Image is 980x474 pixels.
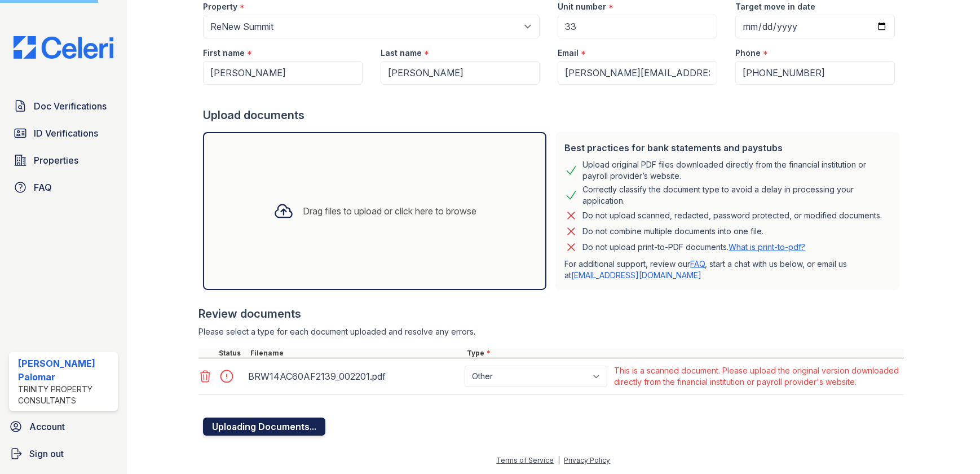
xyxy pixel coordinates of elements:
div: Trinity Property Consultants [18,384,113,406]
div: Please select a type for each document uploaded and resolve any errors. [198,326,903,337]
span: Properties [34,153,78,167]
span: Doc Verifications [34,99,107,113]
label: Last name [381,47,422,59]
p: For additional support, review our , start a chat with us below, or email us at [564,258,890,281]
a: FAQ [690,259,705,269]
div: This is a scanned document. Please upload the original version downloaded directly from the finan... [614,365,901,388]
a: Privacy Policy [564,456,610,464]
label: Phone [735,47,761,59]
span: Sign out [29,447,64,460]
a: ID Verifications [9,122,118,144]
label: Target move in date [735,1,815,12]
a: FAQ [9,176,118,199]
div: Drag files to upload or click here to browse [303,204,476,218]
div: Type [465,349,903,358]
div: | [558,456,560,464]
a: Terms of Service [496,456,554,464]
div: Correctly classify the document type to avoid a delay in processing your application. [582,184,890,207]
a: Account [5,415,122,438]
span: Account [29,420,65,433]
button: Uploading Documents... [203,418,325,436]
label: First name [203,47,245,59]
div: Review documents [198,306,903,322]
div: Do not upload scanned, redacted, password protected, or modified documents. [582,209,882,222]
div: Best practices for bank statements and paystubs [564,141,890,155]
div: Do not combine multiple documents into one file. [582,225,763,238]
span: ID Verifications [34,126,98,140]
div: Status [217,349,248,358]
a: Sign out [5,442,122,465]
label: Email [558,47,579,59]
a: Doc Verifications [9,95,118,117]
div: Upload original PDF files downloaded directly from the financial institution or payroll provider’... [582,159,890,182]
label: Property [203,1,237,12]
label: Unit number [558,1,606,12]
div: [PERSON_NAME] Palomar [18,357,113,384]
p: Do not upload print-to-PDF documents. [582,242,805,253]
a: What is print-to-pdf? [729,242,805,252]
span: FAQ [34,181,52,194]
div: BRW14AC60AF2139_002201.pdf [248,367,460,385]
a: Properties [9,149,118,172]
a: [EMAIL_ADDRESS][DOMAIN_NAME] [571,270,701,280]
img: CE_Logo_Blue-a8612792a0a2168367f1c8372b55b34899dd931a85d93a1a3d3e32e68fde9ad4.png [5,36,122,59]
div: Filename [248,349,465,358]
div: Upload documents [203,107,903,123]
